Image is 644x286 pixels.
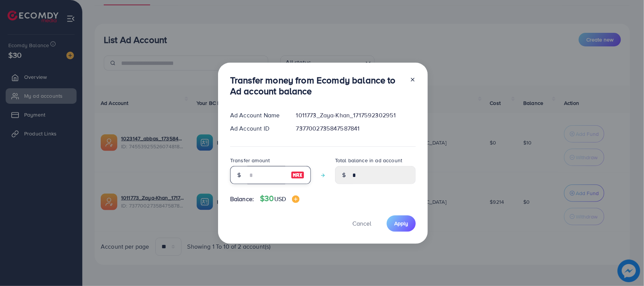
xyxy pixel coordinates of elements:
[387,215,416,232] button: Apply
[224,124,290,133] div: Ad Account ID
[224,111,290,120] div: Ad Account Name
[343,215,381,232] button: Cancel
[335,157,402,164] label: Total balance in ad account
[292,195,300,203] img: image
[230,157,270,164] label: Transfer amount
[230,195,254,203] span: Balance:
[290,111,422,120] div: 1011773_Zaya-Khan_1717592302951
[352,219,371,228] span: Cancel
[291,171,304,180] img: image
[260,194,300,203] h4: $30
[274,195,286,203] span: USD
[394,220,408,227] span: Apply
[290,124,422,133] div: 7377002735847587841
[230,75,404,97] h3: Transfer money from Ecomdy balance to Ad account balance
